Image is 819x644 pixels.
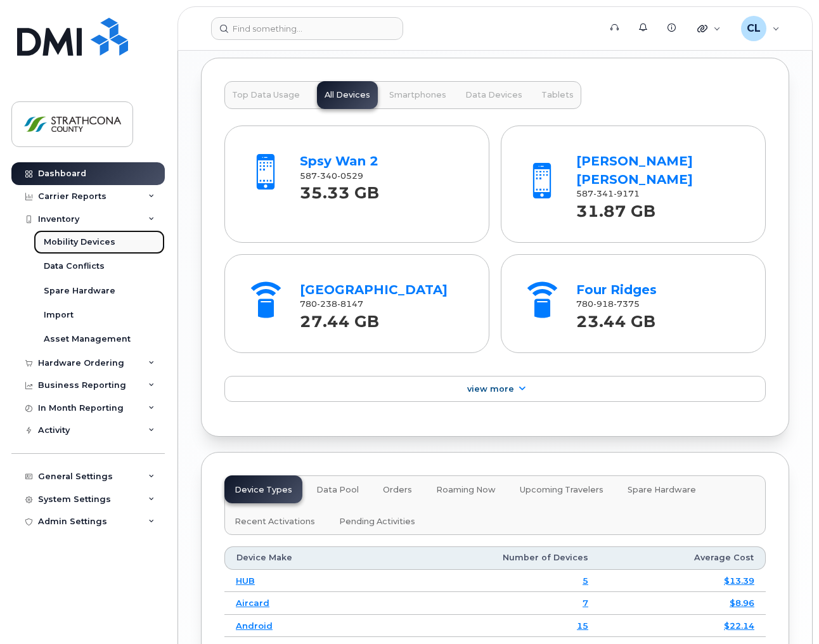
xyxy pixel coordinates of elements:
span: Orders [383,485,412,495]
span: 780 [576,299,640,309]
button: Smartphones [382,81,454,109]
th: Device Make [224,546,383,569]
span: 9171 [614,189,640,198]
button: Top Data Usage [224,81,307,109]
a: 15 [577,621,588,631]
button: Tablets [534,81,581,109]
strong: 23.44 GB [576,305,655,331]
span: 780 [300,299,363,309]
a: Aircard [236,598,269,608]
span: 8147 [337,299,363,309]
span: Smartphones [389,90,446,100]
a: 5 [583,576,588,586]
a: [PERSON_NAME] [PERSON_NAME] [576,153,693,187]
span: Data Pool [316,485,359,495]
input: Find something... [211,17,403,40]
span: Upcoming Travelers [520,485,603,495]
div: Christine Lychak [732,16,789,41]
a: $22.14 [724,621,754,631]
th: Number of Devices [383,546,600,569]
span: Tablets [541,90,574,100]
span: Recent Activations [235,517,315,527]
a: Four Ridges [576,282,657,297]
strong: 31.87 GB [576,195,655,221]
span: 340 [317,171,337,181]
strong: 35.33 GB [300,176,379,202]
span: Data Devices [465,90,522,100]
a: Android [236,621,273,631]
a: HUB [236,576,255,586]
span: 0529 [337,171,363,181]
span: 7375 [614,299,640,309]
th: Average Cost [600,546,766,569]
strong: 27.44 GB [300,305,379,331]
span: Roaming Now [436,485,496,495]
span: Pending Activities [339,517,415,527]
span: 587 [576,189,640,198]
span: CL [747,21,761,36]
span: 918 [593,299,614,309]
div: Quicklinks [688,16,730,41]
a: 7 [583,598,588,608]
span: 238 [317,299,337,309]
a: [GEOGRAPHIC_DATA] [300,282,448,297]
span: 587 [300,171,363,181]
span: Top Data Usage [232,90,300,100]
span: View More [467,384,514,394]
span: 341 [593,189,614,198]
span: Spare Hardware [628,485,696,495]
a: $13.39 [724,576,754,586]
a: $8.96 [730,598,754,608]
a: View More [224,376,766,402]
a: Spsy Wan 2 [300,153,378,169]
button: Data Devices [458,81,530,109]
